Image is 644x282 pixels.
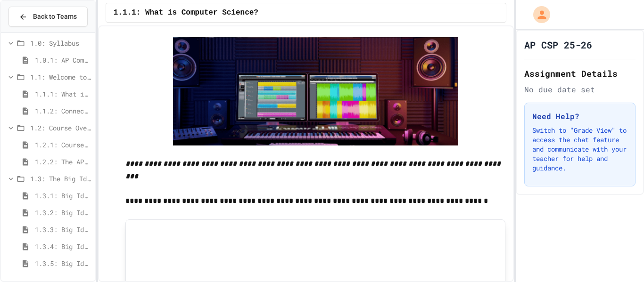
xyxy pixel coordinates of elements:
[532,111,627,122] h3: Need Help?
[30,38,91,48] span: 1.0: Syllabus
[30,123,91,133] span: 1.2: Course Overview and the AP Exam
[35,191,91,201] span: 1.3.1: Big Idea 1 - Creative Development
[524,38,592,51] h1: AP CSP 25-26
[523,4,553,25] div: My Account
[8,7,88,27] button: Back to Teams
[532,126,627,173] p: Switch to "Grade View" to access the chat feature and communicate with your teacher for help and ...
[114,7,258,18] span: 1.1.1: What is Computer Science?
[35,157,91,167] span: 1.2.2: The AP Exam
[524,84,636,95] div: No due date set
[35,106,91,116] span: 1.1.2: Connect with Your World
[35,89,91,99] span: 1.1.1: What is Computer Science?
[35,55,91,65] span: 1.0.1: AP Computer Science Principles in Python Course Syllabus
[33,12,77,22] span: Back to Teams
[35,242,91,251] span: 1.3.4: Big Idea 4 - Computing Systems and Networks
[30,174,91,184] span: 1.3: The Big Ideas
[524,67,636,80] h2: Assignment Details
[35,225,91,234] span: 1.3.3: Big Idea 3 - Algorithms and Programming
[30,72,91,82] span: 1.1: Welcome to Computer Science
[35,258,91,268] span: 1.3.5: Big Idea 5 - Impact of Computing
[35,140,91,150] span: 1.2.1: Course Overview
[35,208,91,218] span: 1.3.2: Big Idea 2 - Data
